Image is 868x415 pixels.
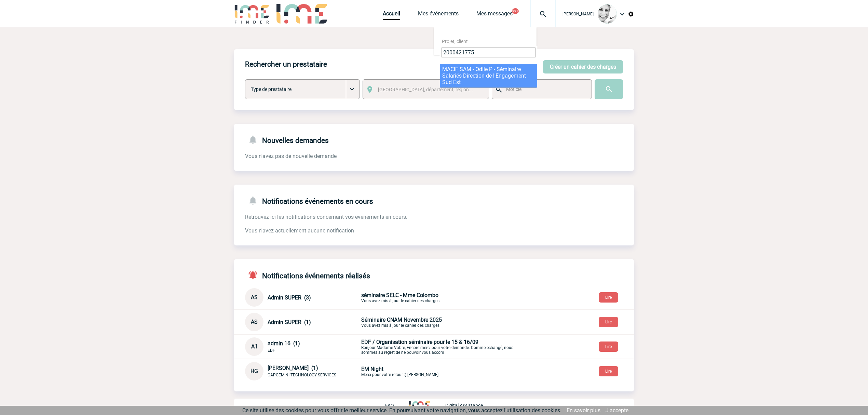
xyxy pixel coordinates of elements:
span: Séminaire CNAM Novembre 2025 [361,317,442,323]
span: [PERSON_NAME] [562,12,594,16]
span: Retrouvez ici les notifications concernant vos évenements en cours. [245,214,407,220]
span: EM Night [361,366,383,372]
span: CAPGEMINI TECHNOLOGY SERVICES [268,373,336,377]
span: admin 16 (1) [268,340,300,347]
div: Conversation privée : Client - Agence [245,313,634,331]
a: AS Admin SUPER (3) séminaire SELC - Mme ColomboVous avez mis à jour le cahier des charges. [245,294,522,300]
span: Admin SUPER (3) [268,294,311,301]
span: [GEOGRAPHIC_DATA], département, région... [378,87,473,92]
span: séminaire SELC - Mme Colombo [361,292,438,298]
span: Admin SUPER (1) [268,319,311,325]
span: HG [250,368,258,374]
p: Merci pour votre retour :) [PERSON_NAME] [361,366,522,377]
button: Lire [599,292,618,303]
h4: Notifications événements réalisés [245,270,370,280]
button: Lire [599,366,618,376]
img: 103013-0.jpeg [598,4,617,24]
a: Accueil [383,10,400,20]
li: MACIF SAM - Odile P - Séminaire Salariés Direction de l'Engagement Sud Est [440,64,537,88]
input: Mot clé [504,85,585,94]
img: http://www.idealmeetingsevents.fr/ [409,401,430,410]
img: notifications-24-px-g.png [248,135,262,145]
span: EDF [268,348,275,353]
img: IME-Finder [234,4,270,24]
a: FAQ [385,402,409,408]
div: Conversation privée : Client - Agence [245,337,634,356]
span: AS [251,319,258,325]
input: Submit [595,79,623,99]
a: J'accepte [606,407,628,414]
a: Lire [593,367,624,374]
a: HG [PERSON_NAME] (1) CAPGEMINI TECHNOLOGY SERVICES EM NightMerci pour votre retour :) [PERSON_NAME] [245,367,522,374]
span: Ce site utilise des cookies pour vous offrir le meilleur service. En poursuivant votre navigation... [242,407,561,414]
a: Mes messages [476,10,513,20]
a: Mes événements [418,10,459,20]
p: Bonjour Madame Vabre, Encore merci pour votre demande. Comme échangé, nous sommes au regret de ne... [361,339,522,355]
h4: Notifications événements en cours [245,196,373,205]
button: 99+ [512,8,519,14]
h4: Rechercher un prestataire [245,60,327,68]
a: En savoir plus [567,407,600,414]
span: Projet, client [442,39,468,44]
span: A1 [251,343,258,350]
p: Digital Assistance [445,403,483,408]
a: Lire [593,294,624,300]
p: FAQ [385,403,394,408]
span: Vous n'avez actuellement aucune notification [245,227,354,234]
img: notifications-active-24-px-r.png [248,270,262,280]
span: [PERSON_NAME] (1) [268,365,318,371]
a: Lire [593,343,624,349]
span: EDF / Organisation séminaire pour le 15 & 16/09 [361,339,478,345]
a: Lire [593,318,624,325]
a: AS Admin SUPER (1) Séminaire CNAM Novembre 2025Vous avez mis à jour le cahier des charges. [245,318,522,325]
div: Conversation privée : Client - Agence [245,362,634,380]
div: Conversation privée : Client - Agence [245,288,634,307]
button: Lire [599,342,618,352]
h4: Nouvelles demandes [245,135,329,145]
span: Vous n'avez pas de nouvelle demande [245,153,337,159]
p: Vous avez mis à jour le cahier des charges. [361,292,522,303]
a: A1 admin 16 (1) EDF EDF / Organisation séminaire pour le 15 & 16/09Bonjour Madame Vabre, Encore m... [245,343,522,349]
img: notifications-24-px-g.png [248,196,262,205]
span: AS [251,294,258,300]
button: Lire [599,317,618,327]
p: Vous avez mis à jour le cahier des charges. [361,317,522,328]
